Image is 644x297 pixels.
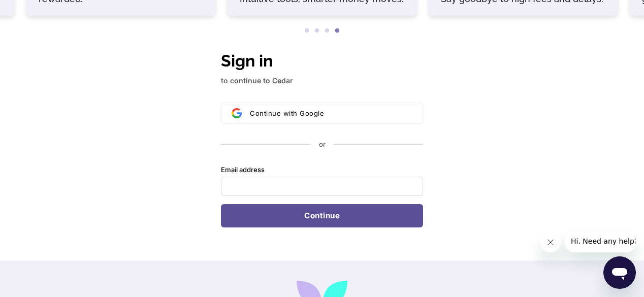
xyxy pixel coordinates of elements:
span: Hi. Need any help? [6,7,73,15]
button: 4 [332,26,342,36]
iframe: Button to launch messaging window [603,256,636,289]
span: Continue with Google [250,109,324,117]
button: 3 [322,26,332,36]
button: Sign in with GoogleContinue with Google [221,103,423,124]
p: to continue to Cedar [221,75,423,86]
button: Continue [221,204,423,227]
iframe: Close message [540,232,561,252]
p: or [319,140,326,149]
label: Email address [221,166,265,175]
button: 1 [302,26,312,36]
iframe: Message from company [565,230,636,252]
h1: Sign in [221,49,423,73]
img: Sign in with Google [232,108,242,118]
button: 2 [312,26,322,36]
